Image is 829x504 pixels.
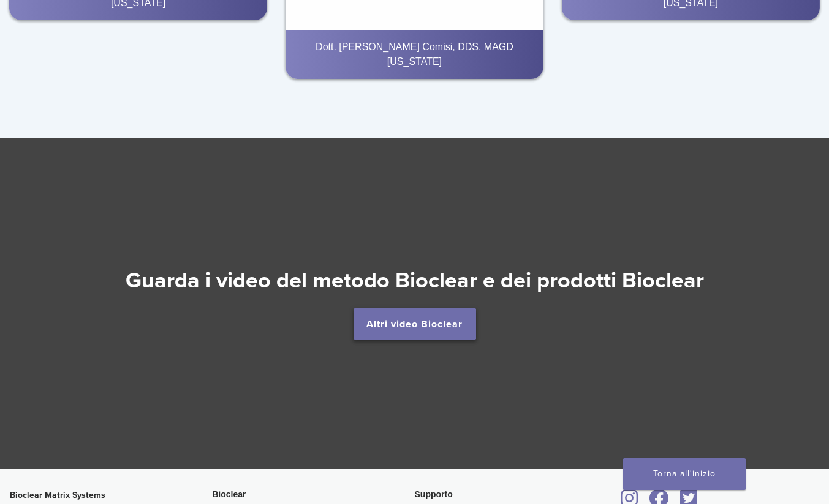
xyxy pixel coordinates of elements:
[623,458,746,490] a: Torna all'inizio
[126,267,704,294] font: Guarda i video del metodo Bioclear e dei prodotti Bioclear
[366,318,463,330] font: Altri video Bioclear
[212,489,246,499] font: Bioclear
[316,42,513,52] font: Dott. [PERSON_NAME] Comisi, DDS, MAGD
[10,490,105,500] font: Bioclear Matrix Systems
[354,308,476,340] a: Altri video Bioclear
[415,489,453,499] font: Supporto
[653,469,716,479] font: Torna all'inizio
[387,56,442,67] font: [US_STATE]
